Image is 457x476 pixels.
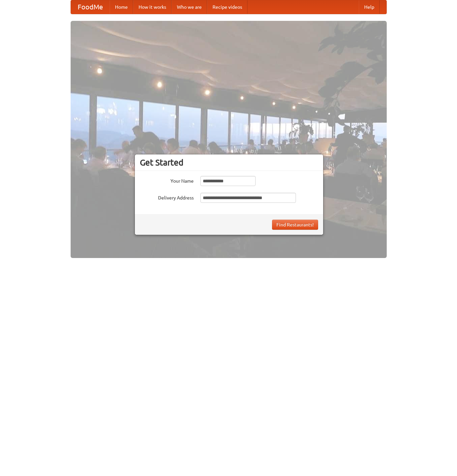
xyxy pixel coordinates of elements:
a: How it works [133,0,172,14]
a: Who we are [172,0,207,14]
a: Recipe videos [207,0,247,14]
a: Home [110,0,133,14]
button: Find Restaurants! [272,220,318,230]
a: FoodMe [71,0,110,14]
label: Your Name [140,176,194,184]
h3: Get Started [140,157,318,168]
a: Help [359,0,380,14]
label: Delivery Address [140,193,194,201]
